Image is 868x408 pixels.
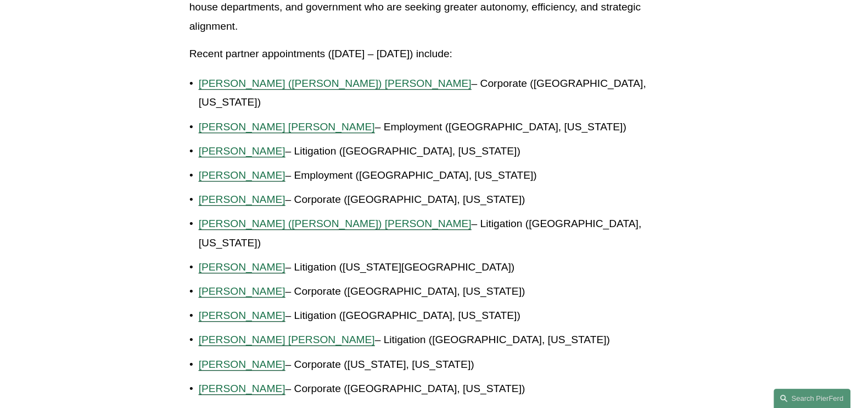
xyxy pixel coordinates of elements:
a: [PERSON_NAME] [199,169,285,181]
a: [PERSON_NAME] [199,145,285,157]
p: – Litigation ([US_STATE][GEOGRAPHIC_DATA]) [199,258,679,277]
a: [PERSON_NAME] [199,194,285,205]
p: – Litigation ([GEOGRAPHIC_DATA], [US_STATE]) [199,330,679,350]
a: [PERSON_NAME] [199,359,285,370]
a: [PERSON_NAME] [199,310,285,321]
p: – Employment ([GEOGRAPHIC_DATA], [US_STATE]) [199,118,679,137]
p: – Litigation ([GEOGRAPHIC_DATA], [US_STATE]) [199,306,679,326]
a: [PERSON_NAME] [PERSON_NAME] [199,334,375,345]
a: [PERSON_NAME] [PERSON_NAME] [199,121,375,133]
a: [PERSON_NAME] ([PERSON_NAME]) [PERSON_NAME] [199,78,472,89]
p: – Corporate ([GEOGRAPHIC_DATA], [US_STATE]) [199,74,679,112]
a: Search this site [774,389,850,408]
a: [PERSON_NAME] [199,261,285,273]
p: – Employment ([GEOGRAPHIC_DATA], [US_STATE]) [199,166,679,185]
a: [PERSON_NAME] ([PERSON_NAME]) [PERSON_NAME] [199,218,472,229]
p: – Corporate ([GEOGRAPHIC_DATA], [US_STATE]) [199,190,679,209]
p: – Corporate ([US_STATE], [US_STATE]) [199,355,679,374]
p: – Litigation ([GEOGRAPHIC_DATA], [US_STATE]) [199,142,679,161]
p: – Litigation ([GEOGRAPHIC_DATA], [US_STATE]) [199,214,679,252]
a: [PERSON_NAME] [199,383,285,394]
p: Recent partner appointments ([DATE] – [DATE]) include: [189,45,679,64]
p: – Corporate ([GEOGRAPHIC_DATA], [US_STATE]) [199,282,679,301]
p: – Corporate ([GEOGRAPHIC_DATA], [US_STATE]) [199,379,679,399]
a: [PERSON_NAME] [199,285,285,297]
